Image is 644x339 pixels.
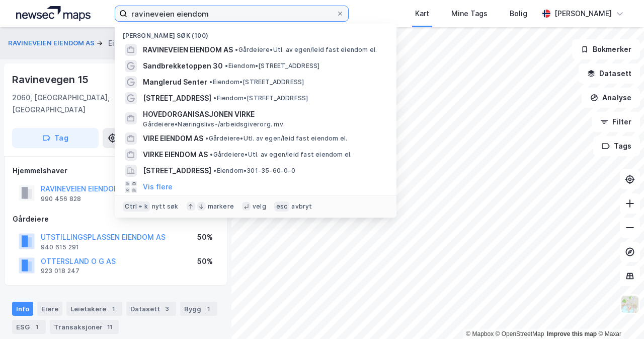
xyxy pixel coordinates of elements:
[12,302,33,316] div: Info
[143,120,285,128] span: Gårdeiere • Næringslivs-/arbeidsgiverorg. mv.
[592,112,640,132] button: Filter
[12,92,163,116] div: 2060, [GEOGRAPHIC_DATA], [GEOGRAPHIC_DATA]
[143,44,233,56] span: RAVINEVEIEN EIENDOM AS
[203,304,213,314] div: 1
[496,330,544,337] a: OpenStreetMap
[115,24,396,42] div: [PERSON_NAME] søk (100)
[66,302,122,316] div: Leietakere
[208,202,234,211] div: markere
[451,8,488,20] div: Mine Tags
[205,134,208,142] span: •
[12,320,46,334] div: ESG
[213,167,295,175] span: Eiendom • 301-35-60-0-0
[197,231,213,243] div: 50%
[209,78,304,86] span: Eiendom • [STREET_ADDRESS]
[415,8,429,20] div: Kart
[41,243,79,251] div: 940 615 291
[152,202,179,211] div: nytt søk
[143,60,223,72] span: Sandbrekketoppen 30
[16,6,91,21] img: logo.a4113a55bc3d86da70a041830d287a7e.svg
[108,37,138,49] div: Eiendom
[143,165,211,177] span: [STREET_ADDRESS]
[143,108,384,120] span: HOVEDORGANISASJONEN VIRKE
[213,94,308,102] span: Eiendom • [STREET_ADDRESS]
[13,213,219,225] div: Gårdeiere
[205,134,347,143] span: Gårdeiere • Utl. av egen/leid fast eiendom el.
[594,291,644,339] iframe: Chat Widget
[32,322,42,332] div: 1
[108,304,118,314] div: 1
[213,167,216,174] span: •
[210,151,352,159] span: Gårdeiere • Utl. av egen/leid fast eiendom el.
[225,62,228,70] span: •
[126,302,176,316] div: Datasett
[162,304,172,314] div: 3
[143,149,208,161] span: VIRKE EIENDOM AS
[210,151,213,158] span: •
[209,78,212,86] span: •
[593,136,640,156] button: Tags
[582,88,640,108] button: Analyse
[554,8,612,20] div: [PERSON_NAME]
[253,202,266,211] div: velg
[127,6,336,21] input: Søk på adresse, matrikkel, gårdeiere, leietakere eller personer
[13,165,219,177] div: Hjemmelshaver
[41,195,81,203] div: 990 456 828
[235,46,238,53] span: •
[50,320,119,334] div: Transaksjoner
[143,132,203,145] span: VIRE EIENDOM AS
[213,94,216,102] span: •
[143,92,211,104] span: [STREET_ADDRESS]
[225,62,319,70] span: Eiendom • [STREET_ADDRESS]
[466,330,494,337] a: Mapbox
[572,39,640,59] button: Bokmerker
[8,38,97,48] button: RAVINEVEIEN EIENDOM AS
[12,128,99,148] button: Tag
[291,202,312,211] div: avbryt
[105,322,115,332] div: 11
[235,46,377,54] span: Gårdeiere • Utl. av egen/leid fast eiendom el.
[510,8,527,20] div: Bolig
[123,201,150,212] div: Ctrl + k
[180,302,217,316] div: Bygg
[12,72,91,88] div: Ravinevegen 15
[37,302,62,316] div: Eiere
[41,267,79,275] div: 923 018 247
[579,63,640,84] button: Datasett
[143,76,207,88] span: Manglerud Senter
[197,255,213,267] div: 50%
[143,181,173,193] button: Vis flere
[274,201,290,212] div: esc
[547,330,597,337] a: Improve this map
